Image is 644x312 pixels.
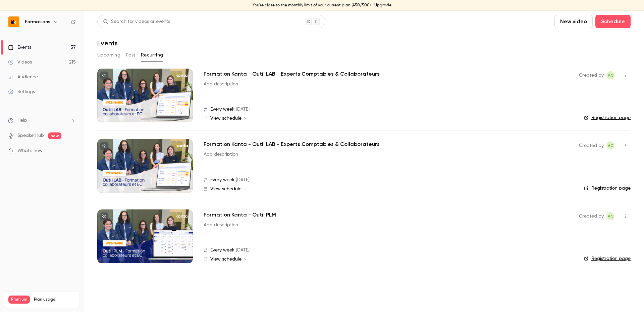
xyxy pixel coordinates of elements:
h6: Formations [25,18,50,25]
a: Add description [204,81,238,87]
button: New video [554,15,593,28]
a: View schedule [204,186,568,192]
span: View schedule [210,187,241,191]
div: Audience [8,74,38,80]
span: AC [608,142,613,150]
a: Formation Kanta - Outil LAB - Experts Comptables & Collaborateurs [204,140,380,148]
button: Recurring [141,50,163,61]
button: Schedule [595,15,631,28]
span: View schedule [210,257,241,262]
a: Add description [204,151,238,158]
a: Formation Kanta - Outil LAB - Experts Comptables & Collaborateurs [204,70,380,78]
span: Premium [8,296,30,304]
a: Registration page [584,114,631,121]
span: Created by [579,212,604,220]
span: Anaïs Cachelou [606,142,614,150]
span: Plan usage [34,297,75,302]
a: SpeakerHub [17,132,44,139]
span: Every week [210,106,234,113]
div: Videos [8,59,32,66]
div: Settings [8,88,35,95]
h1: Events [97,39,118,47]
span: Anaïs Cachelou [606,71,614,79]
a: View schedule [204,257,568,262]
span: AC [608,71,613,79]
span: What's new [17,147,43,154]
span: View schedule [210,116,241,121]
a: View schedule [204,116,568,121]
span: [DATE] [236,247,250,254]
a: Upgrade [374,3,391,8]
span: new [48,132,61,139]
a: Formation Kanta - Outil PLM [204,211,276,219]
div: Search for videos or events [103,18,170,25]
span: [DATE] [236,177,250,184]
button: Upcoming [97,50,120,61]
a: Add description [204,222,238,228]
span: AC [608,212,613,220]
a: Registration page [584,185,631,192]
span: [DATE] [236,106,250,113]
span: Help [17,117,27,124]
span: Created by [579,142,604,150]
span: Anaïs Cachelou [606,212,614,220]
li: help-dropdown-opener [8,117,76,124]
button: Past [126,50,136,61]
span: Every week [210,247,234,254]
div: Events [8,44,31,51]
iframe: Noticeable Trigger [68,148,76,154]
img: Formations [8,16,19,27]
span: Created by [579,71,604,79]
span: Every week [210,177,234,184]
a: Registration page [584,255,631,262]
